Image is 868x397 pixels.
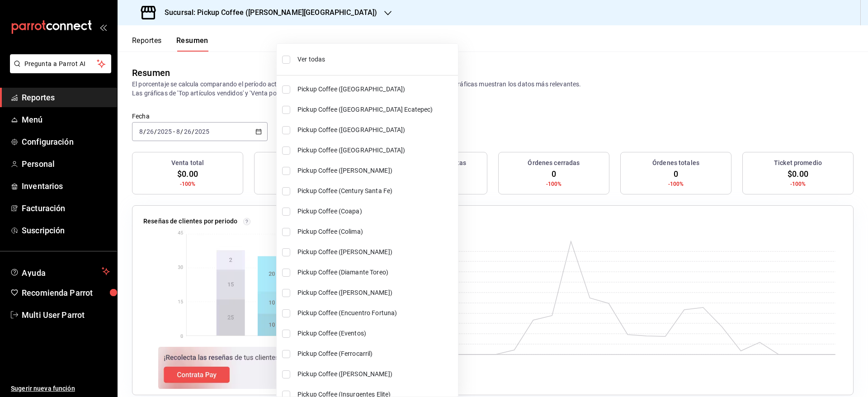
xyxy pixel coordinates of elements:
span: Pickup Coffee ([GEOGRAPHIC_DATA] Ecatepec) [297,105,454,114]
span: Pickup Coffee (Eventos) [297,329,454,338]
span: Ver todas [297,55,454,64]
span: Pickup Coffee (Colima) [297,227,454,236]
span: Pickup Coffee (Encuentro Fortuna) [297,308,454,318]
span: Pickup Coffee ([PERSON_NAME]) [297,247,454,257]
span: Pickup Coffee ([GEOGRAPHIC_DATA]) [297,125,454,135]
span: Pickup Coffee ([PERSON_NAME]) [297,166,454,175]
span: Pickup Coffee (Century Santa Fe) [297,186,454,196]
span: Pickup Coffee ([PERSON_NAME]) [297,288,454,298]
span: Pickup Coffee ([PERSON_NAME]) [297,369,454,379]
span: Pickup Coffee (Ferrocarril) [297,349,454,359]
span: Pickup Coffee ([GEOGRAPHIC_DATA]) [297,85,454,94]
span: Pickup Coffee (Coapa) [297,207,454,216]
span: Pickup Coffee (Diamante Toreo) [297,268,454,277]
span: Pickup Coffee ([GEOGRAPHIC_DATA]) [297,146,454,155]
